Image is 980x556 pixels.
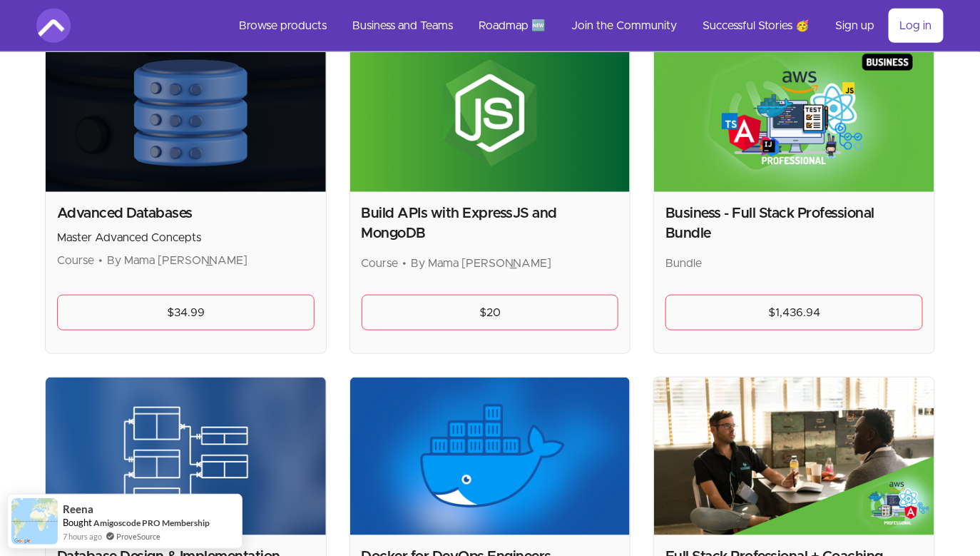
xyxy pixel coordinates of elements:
a: Business and Teams [341,9,464,43]
img: Product image for Docker for DevOps Engineers [350,378,631,535]
a: Join the Community [560,9,688,43]
a: Successful Stories 🥳 [691,9,821,43]
a: $1,436.94 [665,295,923,330]
a: $34.99 [57,295,315,330]
img: Product image for Build APIs with ExpressJS and MongoDB [350,34,631,192]
h2: Business - Full Stack Professional Bundle [665,203,923,243]
a: Browse products [228,9,338,43]
span: Course [362,258,399,269]
span: By Mama [PERSON_NAME] [412,258,552,269]
span: 7 hours ago [63,530,102,542]
a: $20 [362,295,619,330]
span: • [98,255,103,266]
span: Course [57,255,94,266]
span: • [403,258,407,269]
a: Sign up [824,9,886,43]
nav: Main [228,9,944,43]
a: Roadmap 🆕 [467,9,557,43]
a: Amigoscode PRO Membership [93,517,210,528]
p: Master Advanced Concepts [57,229,315,246]
img: Product image for Full Stack Professional + Coaching [654,378,934,535]
span: Bundle [665,258,702,269]
h2: Build APIs with ExpressJS and MongoDB [362,203,619,243]
a: Log in [889,9,944,43]
a: ProveSource [116,530,160,542]
img: Product image for Database Design & Implementation [46,378,326,535]
span: Bought [63,517,92,528]
img: Product image for Business - Full Stack Professional Bundle [654,34,934,192]
img: Amigoscode logo [36,9,71,43]
span: By Mama [PERSON_NAME] [107,255,247,266]
img: provesource social proof notification image [11,498,58,545]
img: Product image for Advanced Databases [46,34,326,192]
span: Reena [63,503,93,515]
h2: Advanced Databases [57,203,315,223]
